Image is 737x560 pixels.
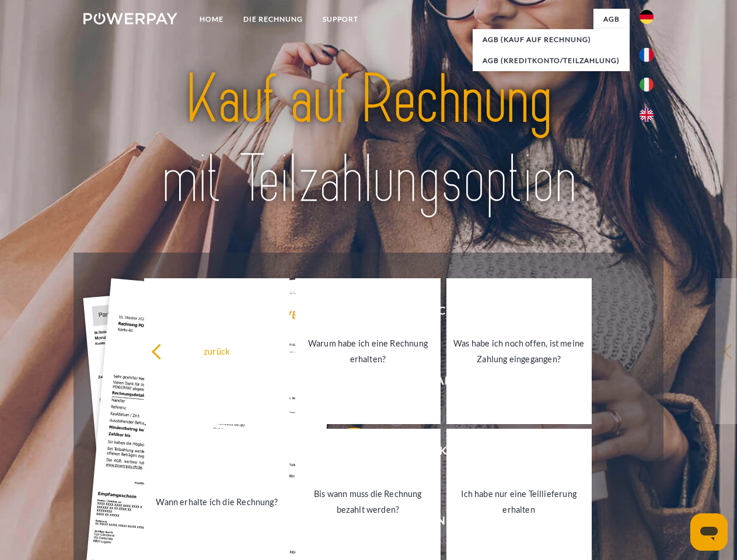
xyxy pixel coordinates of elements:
a: AGB (Kauf auf Rechnung) [473,29,630,50]
a: DIE RECHNUNG [233,9,313,30]
div: Bis wann muss die Rechnung bezahlt werden? [302,486,434,517]
a: Home [190,9,233,30]
div: zurück [151,343,282,359]
img: logo-powerpay-white.svg [83,13,177,24]
img: de [640,10,654,24]
div: Warum habe ich eine Rechnung erhalten? [302,335,434,367]
div: Wann erhalte ich die Rechnung? [151,494,282,509]
iframe: Schaltfläche zum Öffnen des Messaging-Fensters [690,513,728,551]
a: agb [593,9,630,30]
img: fr [640,48,654,62]
a: Was habe ich noch offen, ist meine Zahlung eingegangen? [446,278,592,424]
div: Ich habe nur eine Teillieferung erhalten [453,486,585,517]
div: Was habe ich noch offen, ist meine Zahlung eingegangen? [453,335,585,367]
a: SUPPORT [313,9,368,30]
img: en [640,108,654,122]
img: it [640,78,654,92]
img: title-powerpay_de.svg [111,56,626,223]
a: AGB (Kreditkonto/Teilzahlung) [473,50,630,71]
